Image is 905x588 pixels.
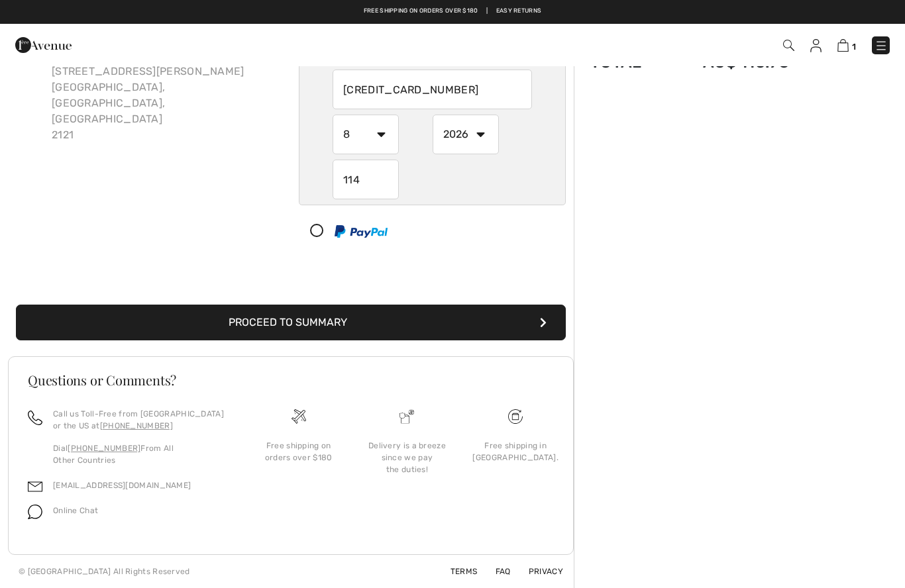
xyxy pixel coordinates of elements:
p: Dial From All Other Countries [53,442,229,466]
a: Free shipping on orders over $180 [364,7,478,16]
div: [PERSON_NAME] [STREET_ADDRESS][PERSON_NAME] [GEOGRAPHIC_DATA], [GEOGRAPHIC_DATA], [GEOGRAPHIC_DAT... [41,37,283,154]
img: chat [28,505,42,519]
a: Easy Returns [496,7,542,16]
a: 1 [837,37,856,53]
img: PayPal [335,225,388,238]
div: Free shipping on orders over $180 [255,440,343,464]
span: 1 [852,42,856,52]
img: Free shipping on orders over $180 [292,409,306,424]
a: FAQ [480,567,511,576]
p: Call us Toll-Free from [GEOGRAPHIC_DATA] or the US at [53,408,229,432]
img: call [28,411,42,425]
a: [PHONE_NUMBER] [100,421,173,430]
img: Delivery is a breeze since we pay the duties! [399,409,414,424]
img: Shopping Bag [837,39,849,52]
span: | [486,7,488,16]
button: Proceed to Summary [16,305,566,340]
img: Menu [875,39,888,52]
img: email [28,479,42,494]
div: © [GEOGRAPHIC_DATA] All Rights Reserved [19,565,190,577]
input: Card number [333,70,532,109]
a: Privacy [513,567,563,576]
a: [PHONE_NUMBER] [68,444,140,453]
div: Delivery is a breeze since we pay the duties! [364,440,451,475]
h3: Questions or Comments? [28,373,554,387]
img: Free shipping on orders over $180 [508,409,523,424]
img: 1ère Avenue [15,32,72,58]
a: Terms [435,567,478,576]
img: My Info [810,39,822,52]
input: CVD [333,160,399,199]
div: Free shipping in [GEOGRAPHIC_DATA]. [472,440,559,464]
a: 1ère Avenue [15,38,72,50]
img: Search [783,40,794,51]
a: [EMAIL_ADDRESS][DOMAIN_NAME] [53,481,191,490]
span: Online Chat [53,506,98,515]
